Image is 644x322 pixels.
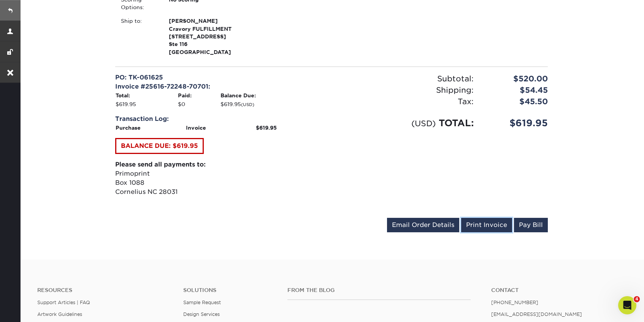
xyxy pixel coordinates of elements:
[514,218,548,232] a: Pay Bill
[618,296,636,314] iframe: Intercom live chat
[116,125,141,131] strong: Purchase
[491,311,582,317] a: [EMAIL_ADDRESS][DOMAIN_NAME]
[178,100,220,108] td: $0
[332,84,479,96] div: Shipping:
[115,161,206,168] strong: Please send all payments to:
[37,287,172,293] h4: Resources
[491,300,538,305] a: [PHONE_NUMBER]
[115,82,326,91] div: Invoice #25616-72248-70701:
[115,138,204,154] a: BALANCE DUE: $619.95
[287,287,471,293] h4: From the Blog
[183,287,276,293] h4: Solutions
[115,100,178,108] td: $619.95
[220,91,326,100] th: Balance Due:
[491,287,626,293] a: Contact
[256,125,277,131] strong: $619.95
[169,25,254,33] span: Cravory FULFILLMENT
[479,96,554,107] div: $45.50
[169,40,254,48] span: Ste 116
[439,117,474,128] span: TOTAL:
[183,311,220,317] a: Design Services
[37,311,82,317] a: Artwork Guidelines
[115,91,178,100] th: Total:
[169,17,254,55] strong: [GEOGRAPHIC_DATA]
[387,218,459,232] a: Email Order Details
[169,33,254,40] span: [STREET_ADDRESS]
[183,300,221,305] a: Sample Request
[479,84,554,96] div: $54.45
[178,91,220,100] th: Paid:
[186,125,206,131] strong: Invoice
[115,73,326,82] div: PO: TK-061625
[220,100,326,108] td: $619.95
[411,119,436,128] small: (USD)
[332,96,479,107] div: Tax:
[115,114,326,124] div: Transaction Log:
[634,296,640,302] span: 4
[169,17,254,25] span: [PERSON_NAME]
[115,160,326,197] p: Primoprint Box 1088 Cornelius NC 28031
[332,73,479,84] div: Subtotal:
[241,102,254,107] small: (USD)
[115,17,163,56] div: Ship to:
[461,218,512,232] a: Print Invoice
[479,73,554,84] div: $520.00
[37,300,90,305] a: Support Articles | FAQ
[479,116,554,130] div: $619.95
